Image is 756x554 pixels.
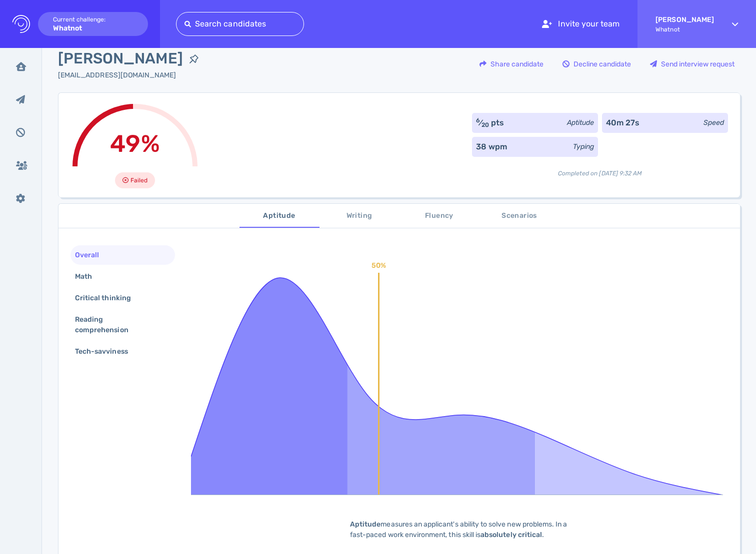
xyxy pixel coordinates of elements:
span: Whatnot [655,26,714,33]
div: Typing [573,141,594,152]
span: Fluency [405,210,473,222]
div: measures an applicant's ability to solve new problems. In a fast-paced work environment, this ski... [334,519,584,540]
span: Aptitude [245,210,313,222]
div: Speed [703,117,724,128]
span: Scenarios [485,210,553,222]
span: Writing [325,210,393,222]
b: absolutely critical [480,531,542,539]
div: Aptitude [567,117,594,128]
div: Click to copy the email address [58,70,205,80]
div: Critical thinking [73,291,143,305]
div: ⁄ pts [476,117,504,129]
div: Send interview request [645,52,739,75]
div: Reading comprehension [73,312,164,337]
div: 40m 27s [606,117,639,129]
div: Overall [73,248,111,262]
div: 38 wpm [476,141,507,153]
b: Aptitude [350,520,380,529]
span: Failed [130,174,147,186]
button: Share candidate [474,52,549,76]
sub: 20 [481,121,489,128]
strong: [PERSON_NAME] [655,15,714,24]
span: [PERSON_NAME] [58,47,183,70]
div: Math [73,269,104,284]
text: 50% [371,261,386,270]
div: Completed on [DATE] 9:32 AM [472,161,728,178]
div: Share candidate [474,52,548,75]
sup: 6 [476,117,480,124]
button: Decline candidate [557,52,636,76]
span: 49% [110,129,159,158]
div: Tech-savviness [73,344,140,359]
button: Send interview request [644,52,740,76]
div: Decline candidate [557,52,636,75]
